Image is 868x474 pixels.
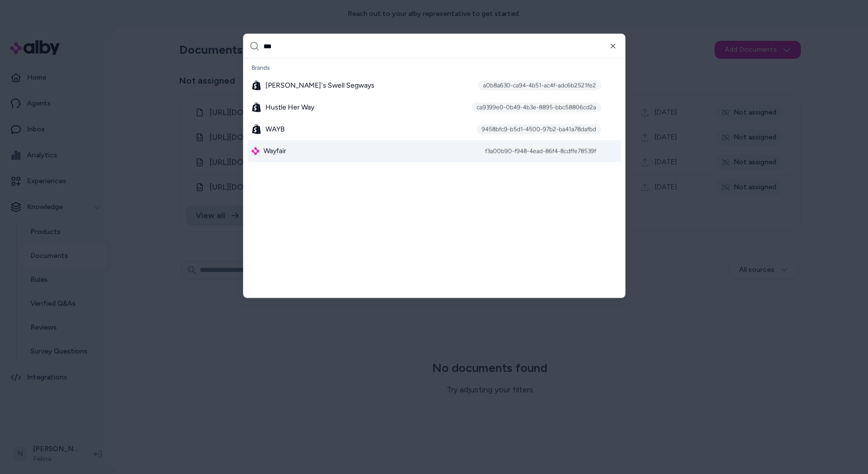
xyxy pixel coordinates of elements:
[265,81,374,91] span: [PERSON_NAME]'s Swell Segways
[477,124,601,134] div: 9458bfc9-b5d1-4500-97b2-ba41a78dafbd
[265,124,285,134] span: WAYB
[251,147,259,155] img: alby Logo
[265,103,314,113] span: Hustle Her Way
[248,61,621,75] div: Brands
[480,146,601,156] div: f3a00b90-f948-4ead-86f4-8cdffe78539f
[478,81,601,91] div: a0b8a630-ca94-4b51-ac4f-adc6b2521fe2
[263,146,286,156] span: Wayfair
[472,103,601,113] div: ca9399e0-0b49-4b3e-8895-bbc58806cd2a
